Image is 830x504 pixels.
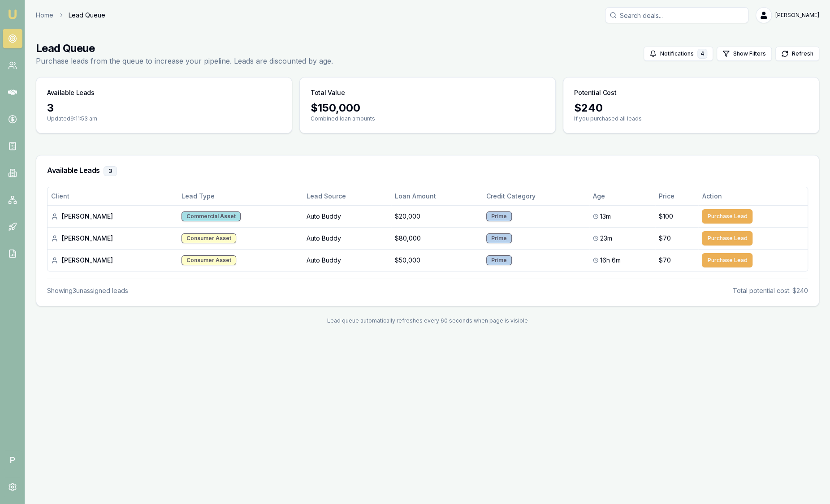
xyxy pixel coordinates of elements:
[104,166,117,176] div: 3
[51,212,174,221] div: [PERSON_NAME]
[303,227,391,249] td: Auto Buddy
[303,249,391,271] td: Auto Buddy
[659,212,673,221] span: $100
[36,41,333,56] h1: Lead Queue
[702,209,752,224] button: Purchase Lead
[36,56,333,66] p: Purchase leads from the queue to increase your pipeline. Leads are discounted by age.
[391,187,483,205] th: Loan Amount
[600,212,611,221] span: 13m
[311,101,545,115] div: $ 150,000
[7,9,18,20] img: emu-icon-u.png
[486,255,512,265] div: Prime
[303,187,391,205] th: Lead Source
[733,286,808,295] div: Total potential cost: $240
[659,234,671,243] span: $70
[775,12,819,19] span: [PERSON_NAME]
[574,101,808,115] div: $ 240
[182,233,236,243] div: Consumer Asset
[391,205,483,227] td: $20,000
[600,234,612,243] span: 23m
[36,317,819,324] div: Lead queue automatically refreshes every 60 seconds when page is visible
[47,88,95,97] h3: Available Leads
[702,231,752,246] button: Purchase Lead
[391,249,483,271] td: $50,000
[655,187,698,205] th: Price
[47,101,281,115] div: 3
[574,88,616,97] h3: Potential Cost
[644,47,713,61] button: Notifications4
[3,450,22,470] span: P
[47,115,281,122] p: Updated 9:11:53 am
[36,11,53,20] a: Home
[303,205,391,227] td: Auto Buddy
[311,88,345,97] h3: Total Value
[659,256,671,265] span: $70
[589,187,655,205] th: Age
[48,187,178,205] th: Client
[717,47,772,61] button: Show Filters
[51,256,174,265] div: [PERSON_NAME]
[574,115,808,122] p: If you purchased all leads
[36,11,105,20] nav: breadcrumb
[311,115,545,122] p: Combined loan amounts
[178,187,303,205] th: Lead Type
[51,234,174,243] div: [PERSON_NAME]
[483,187,589,205] th: Credit Category
[698,187,808,205] th: Action
[47,166,808,176] h3: Available Leads
[486,211,512,221] div: Prime
[69,11,105,20] span: Lead Queue
[600,256,621,265] span: 16h 6m
[182,211,241,221] div: Commercial Asset
[391,227,483,249] td: $80,000
[182,255,236,265] div: Consumer Asset
[486,233,512,243] div: Prime
[702,253,752,267] button: Purchase Lead
[47,286,128,295] div: Showing 3 unassigned lead s
[775,47,819,61] button: Refresh
[605,7,748,23] input: Search deals
[697,49,707,59] div: 4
